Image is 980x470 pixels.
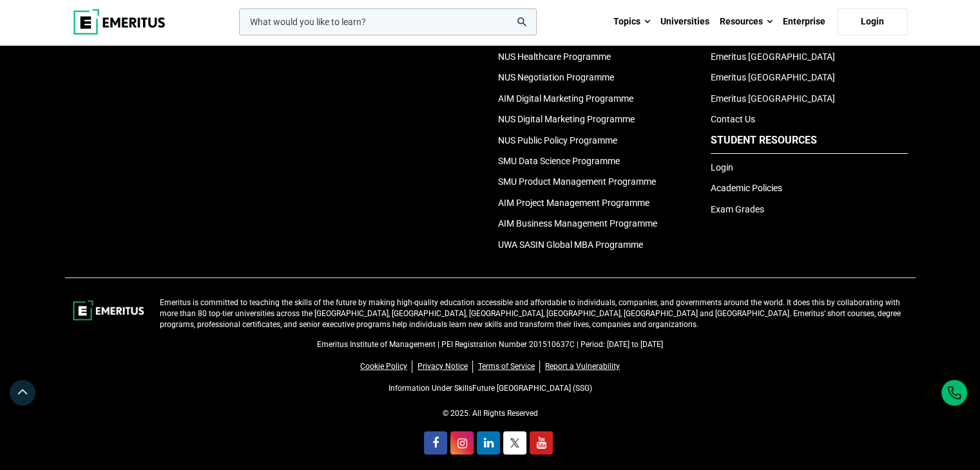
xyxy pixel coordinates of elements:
a: Report a Vulnerability [545,361,620,373]
p: © 2025. All Rights Reserved [73,408,908,419]
a: Emeritus [GEOGRAPHIC_DATA] [711,72,835,82]
a: AIM Digital Marketing Programme [498,93,633,104]
a: UWA SASIN Global MBA Programme [498,240,643,250]
a: Privacy Notice [418,361,473,373]
p: Emeritus is committed to teaching the skills of the future by making high-quality education acces... [160,297,908,330]
a: Terms of Service [478,361,540,373]
a: instagram [450,431,474,455]
a: NUS Negotiation Programme [498,72,614,82]
a: youtube [530,431,553,455]
a: twitter [503,431,526,455]
a: Contact Us [711,114,755,124]
a: Academic Policies [711,183,782,193]
a: Information Under SkillsFuture [GEOGRAPHIC_DATA] (SSG) [388,384,591,393]
a: NUS Public Policy Programme [498,135,617,146]
img: footer-logo [73,297,144,323]
a: SMU Product Management Programme [498,176,656,187]
a: Login [711,162,733,173]
a: AIM Project Management Programme [498,198,649,208]
a: Exam Grades [711,204,764,214]
a: NUS Healthcare Programme [498,52,611,62]
a: NUS Digital Marketing Programme [498,114,635,124]
a: Emeritus [GEOGRAPHIC_DATA] [711,93,835,104]
p: Emeritus Institute of Management | PEI Registration Number 201510637C | Period: [DATE] to [DATE] [73,339,908,350]
img: twitter [510,438,519,447]
a: Login [837,8,908,35]
input: woocommerce-product-search-field-0 [239,8,537,35]
a: SMU Data Science Programme [498,156,620,166]
a: AIM Business Management Programme [498,218,657,229]
a: linkedin [477,431,500,455]
a: facebook [424,431,447,455]
a: Cookie Policy [360,361,412,373]
a: Emeritus [GEOGRAPHIC_DATA] [711,52,835,62]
